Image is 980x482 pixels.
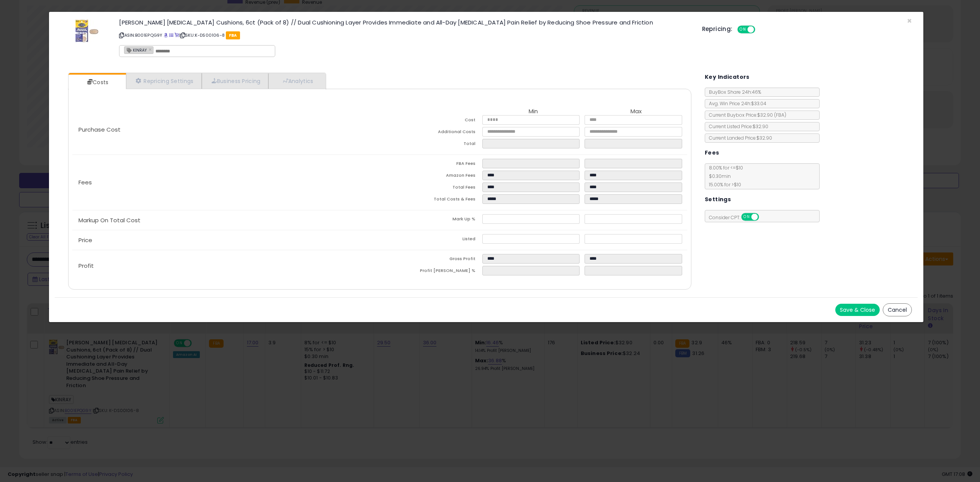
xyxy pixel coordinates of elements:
td: Mark Up % [380,214,482,226]
td: Total [380,139,482,151]
span: ON [742,214,751,220]
td: Total Costs & Fees [380,194,482,206]
a: Costs [69,75,125,90]
span: OFF [758,214,770,220]
p: ASIN: B001EPQG9Y | SKU: K-DS00106-8 [119,29,690,41]
span: BuyBox Share 24h: 46% [705,89,761,95]
h5: Repricing: [702,26,733,32]
a: Your listing only [175,32,179,38]
a: Business Pricing [202,73,269,89]
td: Profit [PERSON_NAME] % [380,266,482,278]
a: BuyBox page [164,32,168,38]
p: Fees [72,179,380,186]
a: Repricing Settings [126,73,202,89]
span: 15.00 % for > $10 [705,181,741,188]
span: OFF [754,26,766,33]
span: 8.00 % for <= $10 [705,164,743,188]
img: 41mIikIi+0L._SL60_.jpg [75,20,98,42]
p: Price [72,237,380,243]
td: Additional Costs [380,127,482,139]
h5: Settings [705,195,731,204]
p: Purchase Cost [72,127,380,133]
button: Cancel [883,303,912,316]
span: Current Landed Price: $32.90 [705,135,772,141]
a: × [149,46,153,53]
span: Current Buybox Price: [705,112,786,118]
a: Analytics [268,73,325,89]
td: Cost [380,115,482,127]
h5: Fees [705,148,719,158]
td: Total Fees [380,182,482,194]
span: $0.30 min [705,173,731,179]
p: Profit [72,263,380,269]
th: Min [482,108,585,115]
span: Consider CPT: [705,214,769,221]
h3: [PERSON_NAME] [MEDICAL_DATA] Cushions, 6ct (Pack of 8) // Dual Cushioning Layer Provides Immediat... [119,20,690,25]
span: × [907,15,912,26]
span: $32.90 [757,112,786,118]
td: FBA Fees [380,159,482,171]
th: Max [585,108,687,115]
button: Save & Close [835,304,880,316]
span: ( FBA ) [774,112,786,118]
p: Markup On Total Cost [72,217,380,223]
span: FBA [226,31,240,39]
span: KINRAY [124,47,147,53]
span: Avg. Win Price 24h: $33.04 [705,100,766,107]
td: Listed [380,234,482,246]
td: Gross Profit [380,254,482,266]
h5: Key Indicators [705,72,750,82]
td: Amazon Fees [380,171,482,182]
a: All offer listings [169,32,173,38]
span: ON [738,26,748,33]
span: Current Listed Price: $32.90 [705,123,768,130]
